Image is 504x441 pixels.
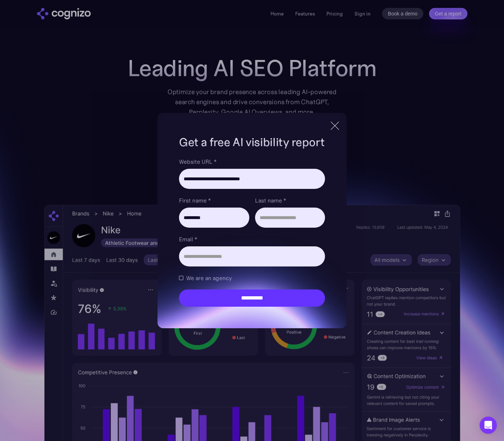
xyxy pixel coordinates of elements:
[186,274,232,282] span: We are an agency
[179,157,325,166] label: Website URL *
[179,157,325,307] form: Brand Report Form
[480,417,497,434] div: Open Intercom Messenger
[255,196,325,205] label: Last name *
[179,134,325,150] h1: Get a free AI visibility report
[179,196,249,205] label: First name *
[179,235,325,243] label: Email *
